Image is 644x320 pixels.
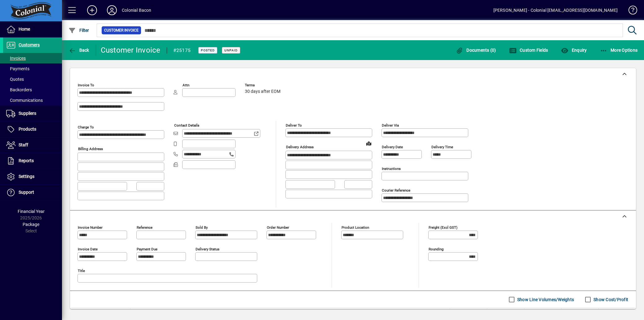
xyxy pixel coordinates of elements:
[6,87,32,92] span: Backorders
[19,174,34,179] span: Settings
[493,5,618,15] div: [PERSON_NAME] - Colonial [EMAIL_ADDRESS][DOMAIN_NAME]
[624,1,636,21] a: Knowledge Base
[3,22,62,37] a: Home
[3,122,62,137] a: Products
[245,83,282,87] span: Terms
[382,188,410,192] mat-label: Courier Reference
[101,45,161,55] div: Customer Invoice
[19,42,40,47] span: Customers
[3,84,62,95] a: Backorders
[19,111,36,116] span: Suppliers
[3,95,62,106] a: Communications
[429,225,457,230] mat-label: Freight (excl GST)
[122,5,151,15] div: Colonial Bacon
[67,25,91,36] button: Filter
[19,27,30,32] span: Home
[3,185,62,200] a: Support
[78,225,103,230] mat-label: Invoice number
[508,45,550,56] button: Custom Fields
[68,48,89,53] span: Back
[342,225,369,230] mat-label: Product location
[224,48,238,52] span: Unpaid
[598,45,639,56] button: More Options
[429,247,443,251] mat-label: Rounding
[196,247,219,251] mat-label: Delivery status
[364,138,374,148] a: View on map
[19,142,28,147] span: Staff
[62,45,96,56] app-page-header-button: Back
[137,225,152,230] mat-label: Reference
[286,123,302,128] mat-label: Deliver To
[196,225,208,230] mat-label: Sold by
[78,247,98,251] mat-label: Invoice date
[19,190,34,195] span: Support
[516,296,574,303] label: Show Line Volumes/Weights
[173,45,191,55] div: #25175
[78,125,94,129] mat-label: Charge To
[6,56,26,61] span: Invoices
[245,89,280,94] span: 30 days after EOM
[382,166,401,171] mat-label: Instructions
[592,296,628,303] label: Show Cost/Profit
[19,158,34,163] span: Reports
[23,222,39,227] span: Package
[561,48,587,53] span: Enquiry
[6,66,29,71] span: Payments
[600,48,638,53] span: More Options
[382,123,399,128] mat-label: Deliver via
[509,48,548,53] span: Custom Fields
[18,209,45,214] span: Financial Year
[3,106,62,121] a: Suppliers
[6,77,24,82] span: Quotes
[102,5,122,16] button: Profile
[6,98,43,103] span: Communications
[3,169,62,184] a: Settings
[267,225,289,230] mat-label: Order number
[3,74,62,84] a: Quotes
[78,269,85,273] mat-label: Title
[183,83,189,87] mat-label: Attn
[78,83,94,87] mat-label: Invoice To
[456,48,496,53] span: Documents (0)
[454,45,498,56] button: Documents (0)
[3,137,62,153] a: Staff
[104,27,139,33] span: Customer Invoice
[3,53,62,63] a: Invoices
[201,48,215,52] span: Posted
[137,247,157,251] mat-label: Payment due
[68,28,89,33] span: Filter
[431,145,453,149] mat-label: Delivery time
[559,45,588,56] button: Enquiry
[19,127,36,132] span: Products
[67,45,91,56] button: Back
[3,153,62,169] a: Reports
[3,63,62,74] a: Payments
[82,5,102,16] button: Add
[382,145,403,149] mat-label: Delivery date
